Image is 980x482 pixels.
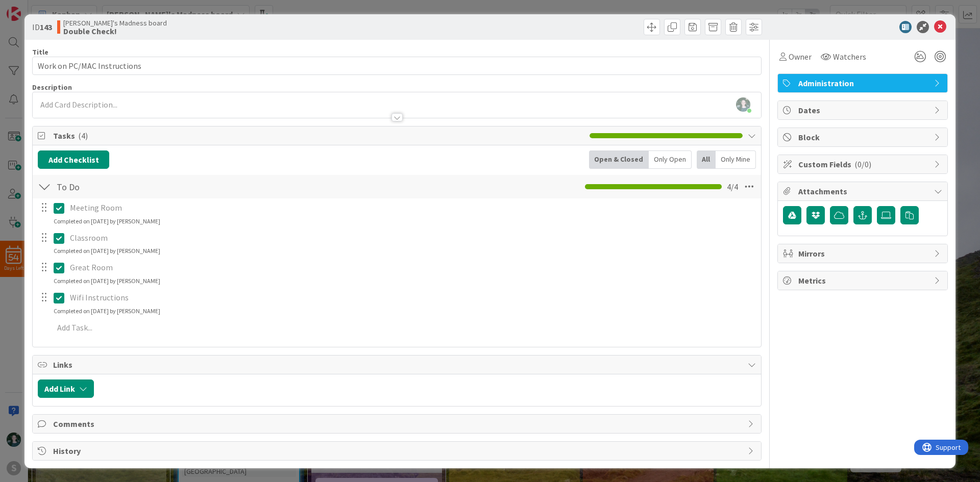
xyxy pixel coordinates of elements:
[798,185,929,197] span: Attachments
[53,445,743,457] span: History
[649,150,692,169] div: Only Open
[798,247,929,260] span: Mirrors
[798,131,929,143] span: Block
[63,19,167,27] span: [PERSON_NAME]'s Madness board
[697,150,716,169] div: All
[789,50,812,63] span: Owner
[833,50,866,63] span: Watchers
[53,177,283,196] input: Add Checklist...
[854,159,871,169] span: ( 0/0 )
[32,57,762,75] input: type card name here...
[70,232,754,244] p: Classroom
[38,150,109,169] button: Add Checklist
[736,97,750,112] img: CcP7TwqliYA12U06j4Mrgd9GqWyTyb3s.jpg
[798,158,929,170] span: Custom Fields
[21,2,46,14] span: Support
[798,104,929,116] span: Dates
[32,21,52,33] span: ID
[70,262,754,273] p: Great Room
[38,379,94,398] button: Add Link
[53,130,584,142] span: Tasks
[716,150,756,169] div: Only Mine
[727,181,738,193] span: 4 / 4
[54,307,160,316] div: Completed on [DATE] by [PERSON_NAME]
[53,359,743,371] span: Links
[70,292,754,303] p: Wifi Instructions
[40,22,52,32] b: 143
[32,83,72,92] span: Description
[54,217,160,226] div: Completed on [DATE] by [PERSON_NAME]
[589,150,649,169] div: Open & Closed
[70,202,754,214] p: Meeting Room
[53,418,743,430] span: Comments
[798,77,929,89] span: Administration
[54,276,160,286] div: Completed on [DATE] by [PERSON_NAME]
[798,274,929,287] span: Metrics
[32,47,48,57] label: Title
[54,246,160,256] div: Completed on [DATE] by [PERSON_NAME]
[63,27,167,35] b: Double Check!
[78,131,88,141] span: ( 4 )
